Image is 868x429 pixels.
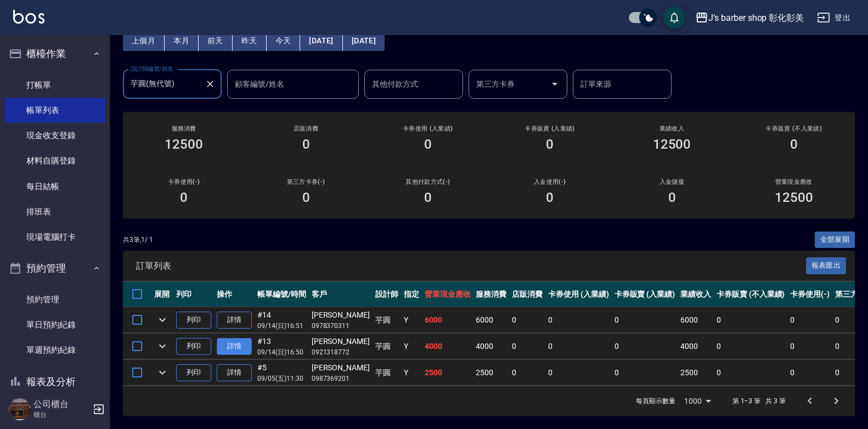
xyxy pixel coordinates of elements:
[258,178,353,185] h2: 第三方卡券(-)
[373,334,401,359] td: 芋圓
[13,10,44,24] img: Logo
[775,190,813,205] h3: 12500
[257,374,306,383] p: 09/05 (五) 11:30
[663,7,685,29] button: save
[509,307,545,333] td: 0
[4,98,105,123] a: 帳單列表
[154,338,171,354] button: expand row
[815,232,855,249] button: 全部展開
[33,410,89,420] p: 櫃台
[199,31,233,51] button: 前天
[401,281,422,307] th: 指定
[787,281,832,307] th: 卡券使用(-)
[636,396,675,406] p: 每頁顯示數量
[509,281,545,307] th: 店販消費
[136,261,806,272] span: 訂單列表
[136,125,232,132] h3: 服務消費
[612,360,678,386] td: 0
[312,309,370,321] div: [PERSON_NAME]
[545,334,612,359] td: 0
[422,281,474,307] th: 營業現金應收
[714,334,787,359] td: 0
[312,347,370,357] p: 0921318772
[4,287,105,312] a: 預約管理
[257,321,306,331] p: 09/14 (日) 16:51
[714,360,787,386] td: 0
[4,312,105,337] a: 單日預約紀錄
[509,360,545,386] td: 0
[545,281,612,307] th: 卡券使用 (入業績)
[154,364,171,381] button: expand row
[33,399,89,410] h5: 公司櫃台
[401,360,422,386] td: Y
[422,334,474,359] td: 4000
[509,334,545,359] td: 0
[176,364,211,381] button: 列印
[612,281,678,307] th: 卡券販賣 (入業績)
[424,190,432,205] h3: 0
[787,334,832,359] td: 0
[422,307,474,333] td: 6000
[300,31,342,51] button: [DATE]
[612,334,678,359] td: 0
[4,224,105,250] a: 現場電腦打卡
[312,374,370,383] p: 0987369201
[473,360,509,386] td: 2500
[4,337,105,363] a: 單週預約紀錄
[9,398,31,420] img: Person
[473,334,509,359] td: 4000
[4,148,105,173] a: 材料自購登錄
[302,190,310,205] h3: 0
[691,7,808,29] button: J’s barber shop 彰化彰美
[267,31,301,51] button: 今天
[678,334,714,359] td: 4000
[787,307,832,333] td: 0
[708,11,804,25] div: J’s barber shop 彰化彰美
[4,174,105,199] a: 每日結帳
[732,396,786,406] p: 第 1–3 筆 共 3 筆
[678,281,714,307] th: 業績收入
[813,8,855,28] button: 登出
[545,360,612,386] td: 0
[545,307,612,333] td: 0
[668,190,676,205] h3: 0
[4,72,105,98] a: 打帳單
[131,65,173,73] label: 設計師編號/姓名
[373,360,401,386] td: 芋圓
[312,362,370,374] div: [PERSON_NAME]
[380,178,476,185] h2: 其他付款方式(-)
[176,312,211,329] button: 列印
[258,125,353,132] h2: 店販消費
[678,307,714,333] td: 6000
[4,368,105,396] button: 報表及分析
[502,178,598,185] h2: 入金使用(-)
[180,190,188,205] h3: 0
[255,307,309,333] td: #14
[678,360,714,386] td: 2500
[380,125,476,132] h2: 卡券使用 (入業績)
[257,347,306,357] p: 09/14 (日) 16:50
[255,281,309,307] th: 帳單編號/時間
[746,178,842,185] h2: 營業現金應收
[806,257,847,274] button: 報表匯出
[123,31,165,51] button: 上個月
[4,254,105,283] button: 預約管理
[624,125,719,132] h2: 業績收入
[746,125,842,132] h2: 卡券販賣 (不入業績)
[233,31,267,51] button: 昨天
[612,307,678,333] td: 0
[373,281,401,307] th: 設計師
[714,307,787,333] td: 0
[546,137,554,152] h3: 0
[790,137,798,152] h3: 0
[255,360,309,386] td: #5
[4,39,105,68] button: 櫃檯作業
[165,137,203,152] h3: 12500
[312,321,370,331] p: 0978370311
[217,338,252,355] a: 詳情
[373,307,401,333] td: 芋圓
[151,281,173,307] th: 展開
[401,307,422,333] td: Y
[680,386,715,416] div: 1000
[473,307,509,333] td: 6000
